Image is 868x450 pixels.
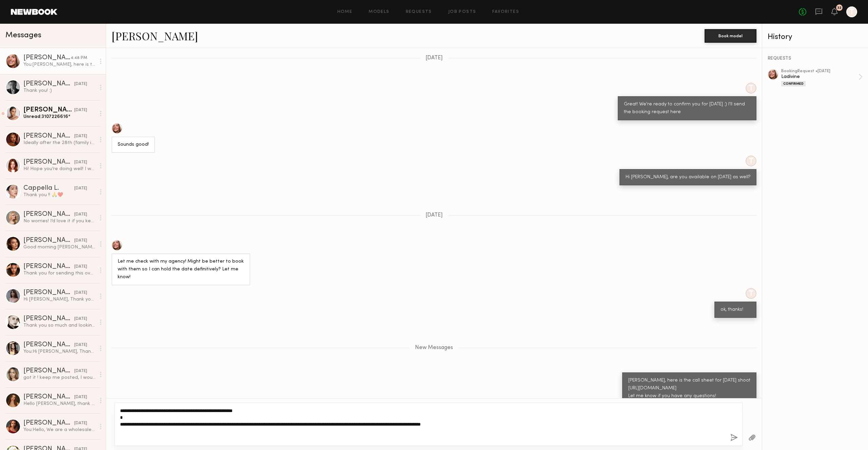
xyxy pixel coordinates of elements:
[23,420,74,427] div: [PERSON_NAME]
[23,133,74,140] div: [PERSON_NAME]
[626,173,750,181] div: Hi [PERSON_NAME], are you available on [DATE] as well?
[23,81,74,87] div: [PERSON_NAME]
[337,10,353,14] a: Home
[23,166,96,172] div: Hi! Hope you’re doing well! I wanted to reach out to let you guys know that I am also an influenc...
[23,244,96,250] div: Good morning [PERSON_NAME]! Not a problem at all🙌🏻 changing it to 10-2pm.
[23,159,74,166] div: [PERSON_NAME]
[23,394,74,401] div: [PERSON_NAME]
[369,10,389,14] a: Models
[781,69,859,74] div: booking Request • [DATE]
[74,368,87,374] div: [DATE]
[23,140,96,146] div: Ideally after the 28th (family in town) but I could def swing the 27th ◡̈
[448,10,476,14] a: Job Posts
[406,10,432,14] a: Requests
[23,315,74,322] div: [PERSON_NAME]
[426,212,443,218] span: [DATE]
[415,345,453,351] span: New Messages
[74,420,87,427] div: [DATE]
[74,159,87,166] div: [DATE]
[23,374,96,381] div: got it ! keep me posted, I would love to be apart :) & my hourly is 150
[23,296,96,303] div: Hi [PERSON_NAME], Thank you for reaching out. I’m available and flexible on the dates as of now d...
[74,342,87,348] div: [DATE]
[23,61,96,68] div: You: [PERSON_NAME], here is the call sheet for [DATE] shoot [URL][DOMAIN_NAME] Let me know if you...
[23,185,74,192] div: Cappella L.
[23,55,71,61] div: [PERSON_NAME]
[74,211,87,218] div: [DATE]
[71,55,87,61] div: 4:48 PM
[23,87,96,94] div: Thank you! :)
[768,33,863,41] div: History
[118,258,244,281] div: Let me check with my agency! Might be better to book with them so I can hold the date definitivel...
[23,218,96,224] div: No worries! I’d love it if you kept me in mind! *Have you got anything upcoming? ☺️ Thanks again ...
[846,6,857,17] a: T
[23,342,74,348] div: [PERSON_NAME]
[624,101,750,116] div: Great! We're ready to confirm you for [DATE] :) I'll send the booking request here
[23,114,96,120] div: Unread: 3107226616*
[74,316,87,322] div: [DATE]
[23,263,74,270] div: [PERSON_NAME]
[492,10,519,14] a: Favorites
[23,237,74,244] div: [PERSON_NAME]
[74,238,87,244] div: [DATE]
[23,401,96,407] div: Hello [PERSON_NAME], thank you for reaching, I charge 100$/h . For the self created content it’s ...
[781,74,859,80] div: Ladivine
[23,348,96,355] div: You: Hi [PERSON_NAME], Thank you so much for your interest in our showroom modeling opportunity w...
[781,69,863,86] a: bookingRequest •[DATE]LadivineConfirmed
[768,56,863,61] div: REQUESTS
[112,28,198,43] a: [PERSON_NAME]
[74,394,87,401] div: [DATE]
[5,32,41,39] span: Messages
[23,270,96,277] div: Thank you for sending this over. I look forward to seeing you all!
[23,192,96,198] div: Thank you !! 🙏❤️
[118,141,149,149] div: Sounds good!
[74,81,87,87] div: [DATE]
[23,368,74,374] div: [PERSON_NAME]
[74,185,87,192] div: [DATE]
[23,211,74,218] div: [PERSON_NAME]
[74,264,87,270] div: [DATE]
[23,289,74,296] div: [PERSON_NAME]
[23,107,74,114] div: [PERSON_NAME]
[23,322,96,329] div: Thank you so much and looking forward to hearing back from you soon! [PERSON_NAME]
[74,107,87,114] div: [DATE]
[74,133,87,140] div: [DATE]
[837,6,842,10] div: 32
[628,377,750,400] div: [PERSON_NAME], here is the call sheet for [DATE] shoot [URL][DOMAIN_NAME] Let me know if you have...
[705,29,756,43] button: Book model
[781,81,806,86] div: Confirmed
[74,290,87,296] div: [DATE]
[721,306,750,314] div: ok, thanks!
[705,33,756,38] a: Book model
[426,55,443,61] span: [DATE]
[23,427,96,433] div: You: Hello, We are a wholesale evening gown brand, Ladivine, known for glamorous, elegant designs...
